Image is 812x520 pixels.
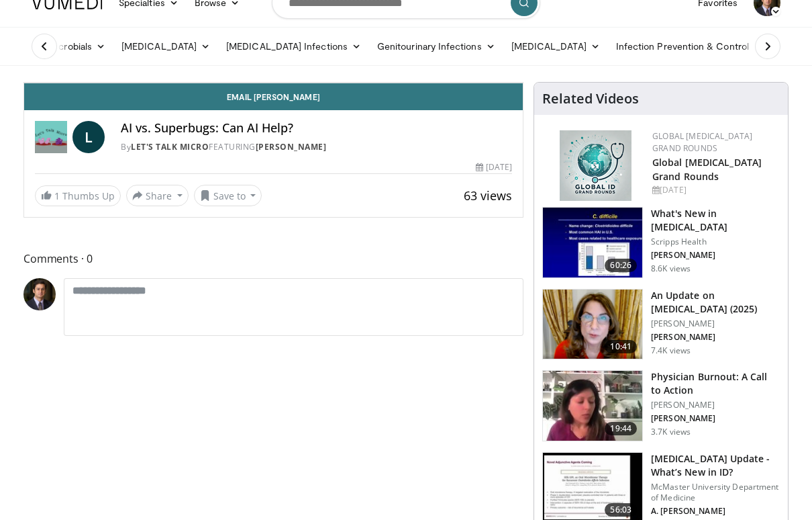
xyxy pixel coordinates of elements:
img: Let's Talk Micro [35,121,67,153]
img: Avatar [23,278,56,310]
h3: An Update on [MEDICAL_DATA] (2025) [651,289,780,316]
span: 63 views [464,187,512,204]
a: Global [MEDICAL_DATA] Grand Rounds [652,156,762,183]
a: Infection Prevention & Control [608,33,770,60]
a: 60:26 What's New in [MEDICAL_DATA] Scripps Health [PERSON_NAME] 8.6K views [542,207,780,278]
a: Genitourinary Infections [369,33,503,60]
a: Global [MEDICAL_DATA] Grand Rounds [652,130,753,154]
p: [PERSON_NAME] [651,413,780,424]
a: 10:41 An Update on [MEDICAL_DATA] (2025) [PERSON_NAME] [PERSON_NAME] 7.4K views [542,289,780,360]
a: 1 Thumbs Up [35,185,121,206]
img: ae962841-479a-4fc3-abd9-1af602e5c29c.150x105_q85_crop-smart_upscale.jpg [543,371,642,441]
h3: What's New in [MEDICAL_DATA] [651,207,780,234]
span: 1 [54,189,60,202]
h3: [MEDICAL_DATA] Update - What’s New in ID? [651,452,780,479]
p: Scripps Health [651,236,780,247]
button: Save to [194,185,262,206]
p: [PERSON_NAME] [651,250,780,261]
img: 48af3e72-e66e-47da-b79f-f02e7cc46b9b.png.150x105_q85_crop-smart_upscale.png [543,290,642,359]
span: Comments 0 [23,250,523,267]
p: McMaster University Department of Medicine [651,482,780,503]
span: 56:03 [605,503,637,517]
div: By FEATURING [121,141,512,153]
a: L [72,121,105,153]
h4: AI vs. Superbugs: Can AI Help? [121,121,512,136]
a: [MEDICAL_DATA] [503,33,608,60]
p: 3.7K views [651,427,691,437]
h4: Related Videos [542,91,639,107]
p: A. [PERSON_NAME] [651,506,780,517]
img: e456a1d5-25c5-46f9-913a-7a343587d2a7.png.150x105_q85_autocrop_double_scale_upscale_version-0.2.png [560,130,631,201]
p: [PERSON_NAME] [651,332,780,343]
span: 19:44 [605,422,637,435]
button: Share [126,185,189,206]
a: Let's Talk Micro [131,141,209,153]
h3: Physician Burnout: A Call to Action [651,370,780,397]
a: [MEDICAL_DATA] [113,33,218,60]
p: [PERSON_NAME] [651,318,780,329]
a: [PERSON_NAME] [256,141,327,153]
a: 19:44 Physician Burnout: A Call to Action [PERSON_NAME] [PERSON_NAME] 3.7K views [542,370,780,441]
p: 8.6K views [651,263,691,274]
a: Email [PERSON_NAME] [24,83,523,110]
p: [PERSON_NAME] [651,400,780,410]
span: 60:26 [605,259,637,272]
img: 8828b190-63b7-4755-985f-be01b6c06460.150x105_q85_crop-smart_upscale.jpg [543,208,642,277]
div: [DATE] [476,161,512,173]
span: 10:41 [605,340,637,353]
div: [DATE] [652,184,777,196]
p: 7.4K views [651,345,691,356]
a: [MEDICAL_DATA] Infections [218,33,369,60]
video-js: Video Player [24,83,523,83]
